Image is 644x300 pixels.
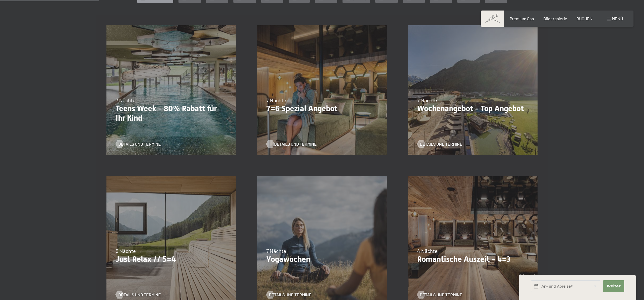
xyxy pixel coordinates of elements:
p: 7=6 Spezial Angebot [266,104,377,113]
a: Details und Termine [266,292,311,298]
span: 7 Nächte [417,97,437,103]
span: 7 Nächte [116,97,136,103]
a: Bildergalerie [543,16,567,21]
p: Yogawochen [266,255,377,264]
p: Teens Week - 80% Rabatt für Ihr Kind [116,104,227,123]
p: Just Relax // 5=4 [116,255,227,264]
span: Details und Termine [118,141,161,147]
span: 5 Nächte [116,248,136,254]
span: Details und Termine [420,292,462,298]
a: BUCHEN [576,16,592,21]
span: Weiter [607,284,620,289]
span: Details und Termine [269,292,311,298]
span: Schnellanfrage [519,274,542,278]
a: Details und Termine [417,292,462,298]
a: Details und Termine [417,141,462,147]
a: Details und Termine [116,141,161,147]
span: Details und Termine [274,141,317,147]
button: Weiter [603,280,624,292]
span: Details und Termine [118,292,161,298]
span: 7 Nächte [266,248,286,254]
span: 4 Nächte [417,248,438,254]
a: Premium Spa [510,16,534,21]
span: 7 Nächte [266,97,286,103]
a: Details und Termine [266,141,311,147]
a: Details und Termine [116,292,161,298]
span: Details und Termine [420,141,462,147]
p: Wochenangebot - Top Angebot [417,104,528,113]
p: Romantische Auszeit - 4=3 [417,255,528,264]
span: Menü [612,16,623,21]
